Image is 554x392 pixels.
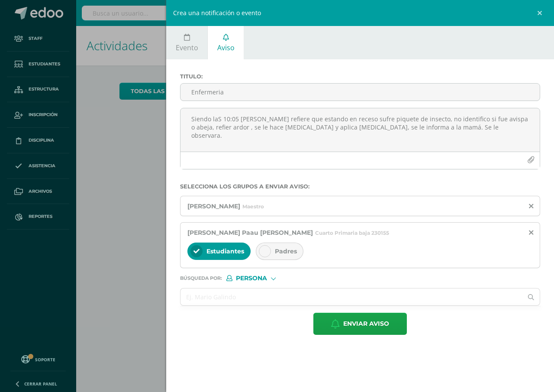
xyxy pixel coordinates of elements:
button: Enviar aviso [313,313,407,335]
span: Enviar aviso [343,313,389,334]
input: Titulo [180,84,540,100]
span: Padres [275,247,297,255]
div: [object Object] [226,275,291,281]
label: Titulo : [180,73,540,80]
span: Estudiantes [206,247,244,255]
span: [PERSON_NAME] [187,202,240,210]
span: Maestro [242,203,264,210]
a: Aviso [208,26,244,59]
span: Evento [176,43,198,52]
a: Evento [166,26,207,59]
span: Aviso [217,43,235,52]
span: Búsqueda por : [180,276,222,281]
span: Cuarto Primaria baja 230155 [315,230,389,236]
span: Persona [236,276,267,281]
label: Selecciona los grupos a enviar aviso : [180,183,540,190]
span: [PERSON_NAME] Paau [PERSON_NAME] [187,229,313,236]
input: Ej. Mario Galindo [180,288,522,305]
textarea: Siendo laS 10:05 [PERSON_NAME] refiere que estando en receso sufre piquete de insecto, no identif... [180,108,540,152]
